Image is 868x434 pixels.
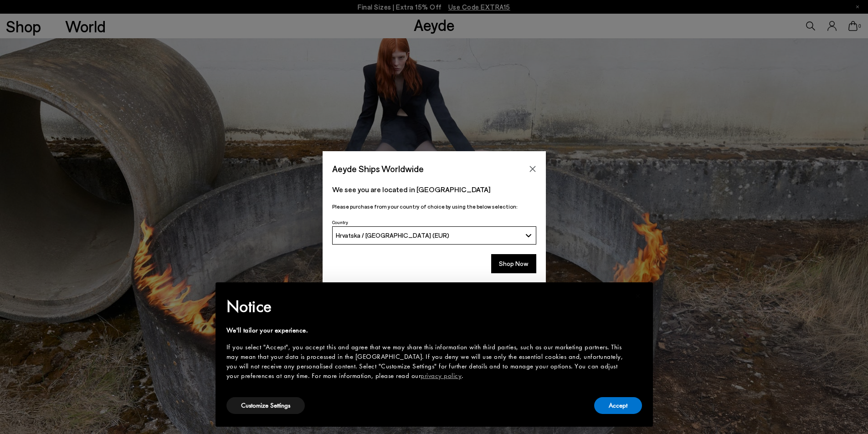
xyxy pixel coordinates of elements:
[226,326,627,335] div: We'll tailor your experience.
[226,397,305,414] button: Customize Settings
[332,184,536,195] p: We see you are located in [GEOGRAPHIC_DATA]
[421,371,462,380] a: privacy policy
[635,289,641,303] span: ×
[226,342,627,381] div: If you select "Accept", you accept this and agree that we may share this information with third p...
[627,285,649,307] button: Close this notice
[336,231,449,239] span: Hrvatska / [GEOGRAPHIC_DATA] (EUR)
[491,254,536,273] button: Shop Now
[226,295,627,318] h2: Notice
[332,202,536,211] p: Please purchase from your country of choice by using the below selection:
[594,397,642,414] button: Accept
[526,162,539,176] button: Close
[332,220,348,225] span: Country
[332,161,424,177] span: Aeyde Ships Worldwide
